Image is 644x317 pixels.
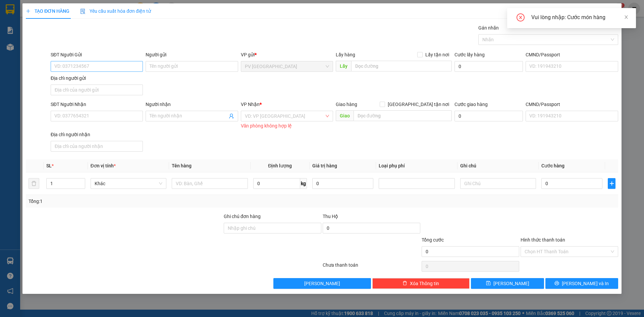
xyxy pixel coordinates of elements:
div: SĐT Người Gửi [51,51,143,58]
span: Cước hàng [541,163,565,168]
input: Địa chỉ của người gửi [51,85,143,95]
input: 0 [312,178,373,189]
input: Cước giao hàng [454,111,523,121]
input: Địa chỉ của người nhận [51,141,143,152]
span: Giao hàng [336,102,357,107]
input: Ghi chú đơn hàng [224,223,321,233]
label: Gán nhãn [478,25,499,31]
th: Ghi chú [458,159,539,172]
span: delete [402,281,407,286]
span: [GEOGRAPHIC_DATA] tận nơi [385,101,452,108]
span: TẠO ĐƠN HÀNG [26,8,69,14]
div: Văn phòng không hợp lệ [241,122,333,130]
span: Yêu cầu xuất hóa đơn điện tử [80,8,151,14]
span: Lấy hàng [336,52,355,57]
div: CMND/Passport [526,101,618,108]
div: Người gửi [146,51,238,58]
span: user-add [229,113,234,119]
div: Địa chỉ người gửi [51,74,143,82]
input: Dọc đường [351,61,452,71]
span: plus [608,181,615,186]
input: Dọc đường [354,110,452,121]
div: Vui lòng nhập: Cước món hàng [531,13,628,21]
span: Định lượng [268,163,292,168]
span: plus [26,9,31,13]
span: Tổng cước [422,237,444,243]
span: Đơn vị tính [91,163,116,168]
span: Tên hàng [172,163,192,168]
button: plus [608,178,615,189]
button: delete [29,178,39,189]
span: Lấy tận nơi [423,51,452,58]
div: Chưa thanh toán [322,261,421,273]
img: icon [80,9,86,14]
input: VD: Bàn, Ghế [172,178,248,189]
button: [PERSON_NAME] [273,278,371,289]
input: Ghi Chú [460,178,536,189]
span: PV Hòa Thành [245,61,329,71]
span: Giao [336,110,354,121]
span: VP Nhận [241,102,260,107]
button: save[PERSON_NAME] [471,278,544,289]
span: SL [46,163,52,168]
span: Thu Hộ [323,214,338,219]
span: Khác [95,178,162,189]
span: printer [554,281,559,286]
div: Tổng: 1 [29,198,249,205]
button: printer[PERSON_NAME] và In [545,278,618,289]
div: CMND/Passport [526,51,618,58]
span: [PERSON_NAME] [493,280,529,287]
label: Ghi chú đơn hàng [224,214,261,219]
span: close-circle [517,13,525,23]
button: deleteXóa Thông tin [372,278,470,289]
label: Hình thức thanh toán [521,237,565,243]
th: Loại phụ phí [376,159,457,172]
span: close [624,15,629,19]
span: Xóa Thông tin [410,280,439,287]
input: Cước lấy hàng [454,61,523,72]
label: Cước giao hàng [454,102,488,107]
span: [PERSON_NAME] và In [562,280,609,287]
div: VP gửi [241,51,333,58]
div: SĐT Người Nhận [51,101,143,108]
div: Địa chỉ người nhận [51,131,143,138]
span: save [486,281,491,286]
button: Close [603,3,622,22]
span: Lấy [336,61,351,71]
span: kg [300,178,307,189]
div: Người nhận [146,101,238,108]
span: Giá trị hàng [312,163,337,168]
span: [PERSON_NAME] [304,280,340,287]
label: Cước lấy hàng [454,52,485,57]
